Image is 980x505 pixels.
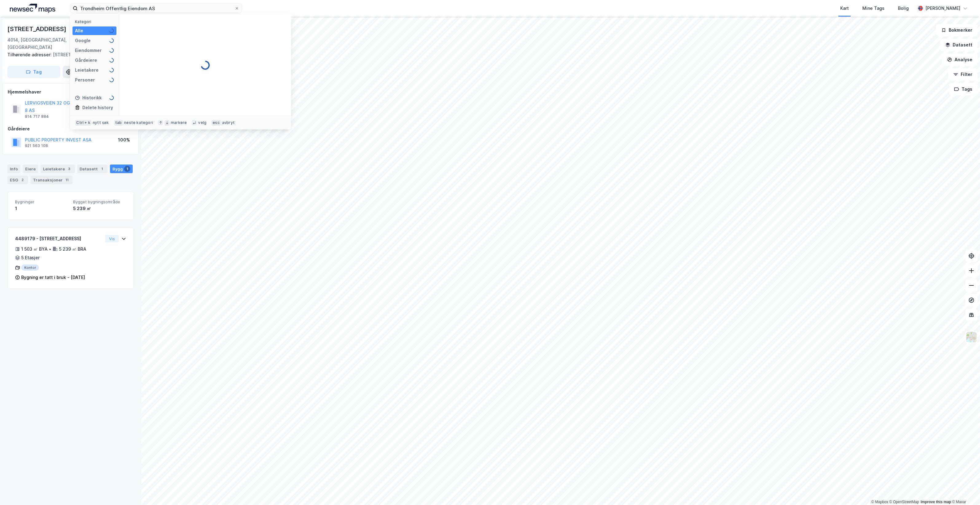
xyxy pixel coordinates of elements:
div: [STREET_ADDRESS] [7,51,129,58]
img: spinner.a6d8c91a73a9ac5275cf975e30b51cfb.svg [109,38,114,43]
div: Bygg [110,165,133,173]
div: 1 503 ㎡ BYA [21,245,48,253]
div: 3 [66,166,72,172]
div: ESG [7,176,28,184]
div: 2 [19,177,25,183]
div: • [49,247,51,252]
div: 11 [64,177,70,183]
div: 5 Etasjer [21,254,40,261]
span: Bygget bygningsområde [73,199,126,205]
div: esc [211,120,221,126]
div: neste kategori [124,120,153,125]
div: Info [7,165,20,173]
div: 1 [15,205,68,212]
div: 914 717 884 [25,114,49,119]
button: Datasett [940,39,978,51]
button: Filter [948,68,978,81]
div: 4014, [GEOGRAPHIC_DATA], [GEOGRAPHIC_DATA] [7,36,86,51]
div: Kategori [75,19,116,24]
div: Alle [75,27,83,34]
button: Bokmerker [936,24,978,36]
img: Z [966,331,977,343]
div: Historikk [75,94,102,101]
div: Transaksjoner [30,176,73,184]
img: spinner.a6d8c91a73a9ac5275cf975e30b51cfb.svg [109,95,114,100]
img: spinner.a6d8c91a73a9ac5275cf975e30b51cfb.svg [109,58,114,63]
img: spinner.a6d8c91a73a9ac5275cf975e30b51cfb.svg [109,68,114,73]
div: [PERSON_NAME] [925,5,960,12]
img: spinner.a6d8c91a73a9ac5275cf975e30b51cfb.svg [200,60,210,70]
div: Gårdeiere [75,57,97,64]
div: Eiendommer [75,47,102,54]
img: spinner.a6d8c91a73a9ac5275cf975e30b51cfb.svg [109,78,114,82]
button: Tags [949,83,978,95]
img: logo.a4113a55bc3d86da70a041830d287a7e.svg [10,4,55,13]
input: Søk på adresse, matrikkel, gårdeiere, leietakere eller personer [78,4,234,13]
div: Leietakere [75,66,99,74]
div: avbryt [222,120,235,125]
div: Mine Tags [862,5,884,12]
div: Hjemmelshaver [8,88,134,96]
div: Datasett [77,165,108,173]
div: 921 563 108 [25,143,48,148]
div: Gårdeiere [8,125,134,133]
a: Mapbox [871,500,888,504]
div: Leietakere [41,165,75,173]
div: 100% [118,136,130,144]
div: 4489179 - [STREET_ADDRESS] [15,235,103,242]
button: Vis [105,235,119,242]
div: Eiere [23,165,38,173]
div: tab [114,120,123,126]
div: markere [171,120,187,125]
button: Tag [7,66,60,78]
div: Google [75,37,91,44]
div: 1 [124,166,130,172]
div: Kart [840,5,849,12]
div: Personer [75,76,95,84]
div: 1 [99,166,105,172]
button: Analyse [942,54,978,66]
div: nytt søk [93,120,109,125]
div: 5 239 ㎡ BRA [59,245,86,253]
img: spinner.a6d8c91a73a9ac5275cf975e30b51cfb.svg [109,28,114,33]
span: Tilhørende adresser: [7,52,53,57]
div: Bolig [898,5,909,12]
div: velg [198,120,206,125]
div: Delete history [82,104,113,111]
a: OpenStreetMap [889,500,919,504]
div: Ctrl + k [75,120,92,126]
iframe: Chat Widget [949,475,980,505]
div: 5 239 ㎡ [73,205,126,212]
img: spinner.a6d8c91a73a9ac5275cf975e30b51cfb.svg [109,48,114,53]
span: Bygninger [15,199,68,205]
div: [STREET_ADDRESS] [7,24,68,34]
a: Improve this map [921,500,951,504]
div: Bygning er tatt i bruk - [DATE] [21,274,85,281]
